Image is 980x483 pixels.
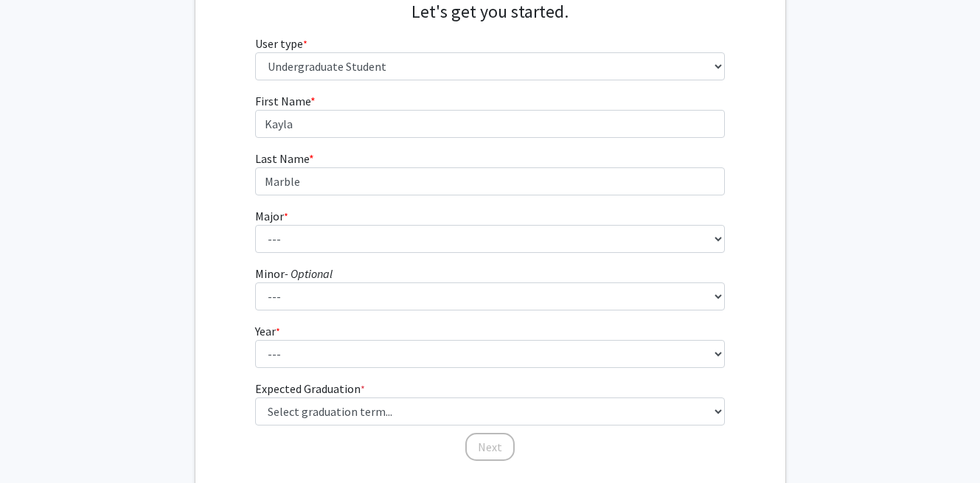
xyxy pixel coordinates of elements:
i: - Optional [285,266,333,281]
label: Expected Graduation [255,380,365,397]
button: Next [465,433,515,461]
iframe: Chat [11,417,63,472]
label: Year [255,322,280,340]
span: Last Name [255,151,309,166]
label: User type [255,35,307,52]
label: Minor [255,265,333,282]
label: Major [255,207,288,225]
span: First Name [255,94,310,108]
h4: Let's get you started. [255,1,725,23]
